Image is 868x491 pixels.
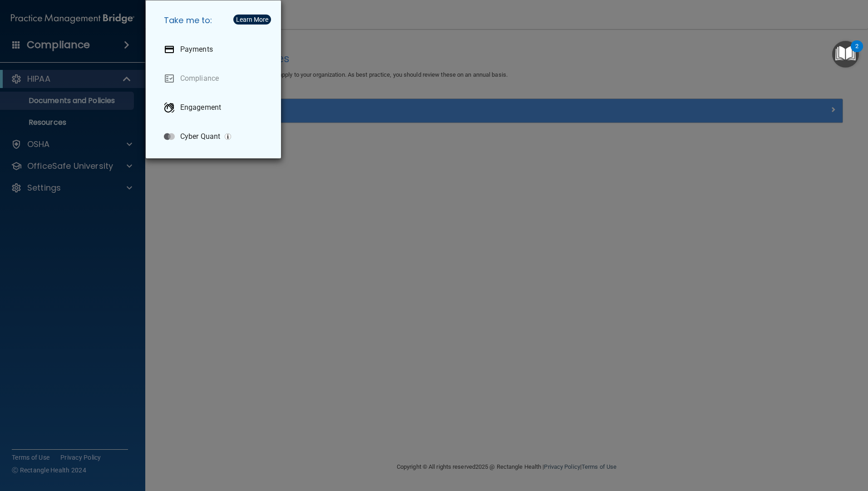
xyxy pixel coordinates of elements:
div: 2 [855,46,858,58]
a: Compliance [157,66,274,91]
a: Engagement [157,95,274,120]
p: Engagement [180,103,221,112]
button: Learn More [233,15,271,25]
p: Payments [180,45,213,54]
div: Learn More [236,16,268,23]
button: Open Resource Center, 2 new notifications [832,41,859,68]
a: Cyber Quant [157,124,274,149]
p: Cyber Quant [180,132,220,141]
a: Payments [157,37,274,62]
h5: Take me to: [157,8,274,33]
